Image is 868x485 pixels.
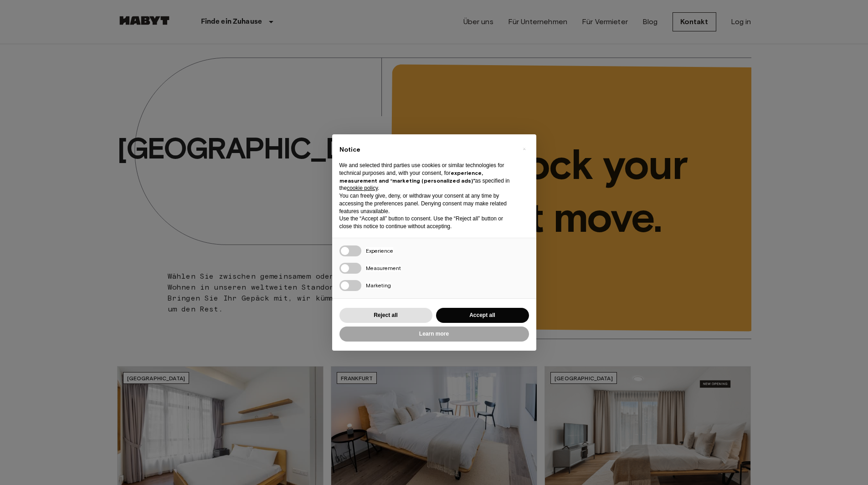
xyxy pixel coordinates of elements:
p: You can freely give, deny, or withdraw your consent at any time by accessing the preferences pane... [339,192,514,215]
h2: Notice [339,145,514,154]
button: Learn more [339,327,529,342]
p: Use the “Accept all” button to consent. Use the “Reject all” button or close this notice to conti... [339,215,514,230]
span: Measurement [366,265,401,271]
span: Experience [366,247,393,254]
strong: experience, measurement and “marketing (personalized ads)” [339,169,483,184]
button: Accept all [436,308,529,323]
button: Reject all [339,308,432,323]
p: We and selected third parties use cookies or similar technologies for technical purposes and, wit... [339,162,514,192]
a: cookie policy [347,185,378,191]
span: Marketing [366,282,391,289]
span: × [523,143,526,154]
button: Close this notice [517,142,532,156]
